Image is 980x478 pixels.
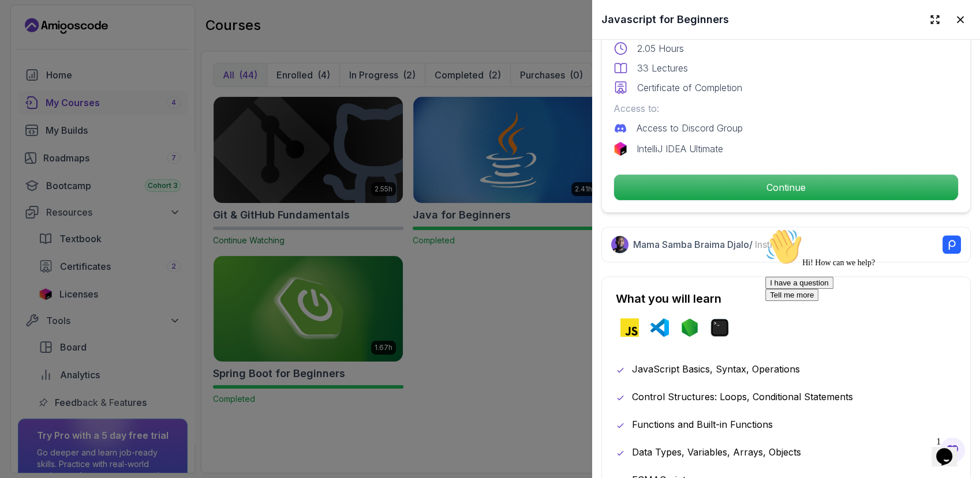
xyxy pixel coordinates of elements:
p: Data Types, Variables, Arrays, Objects [632,445,801,459]
button: Tell me more [5,65,58,77]
h2: Javascript for Beginners [601,12,729,28]
img: nodejs logo [680,318,699,337]
img: vscode logo [650,318,669,337]
h2: What you will learn [616,291,956,307]
p: 33 Lectures [637,61,688,75]
span: Hi! How can we help? [5,35,114,43]
p: Access to: [614,101,959,115]
button: Expand drawer [925,9,945,30]
img: javascript logo [620,318,639,337]
p: Control Structures: Loops, Conditional Statements [632,390,853,404]
p: Continue [614,175,958,200]
button: Continue [614,174,959,201]
div: 👋Hi! How can we help?I have a questionTell me more [5,5,212,77]
iframe: chat widget [761,224,968,426]
p: JavaScript Basics, Syntax, Operations [632,362,800,376]
iframe: chat widget [932,432,968,466]
img: terminal logo [710,318,729,337]
button: I have a question [5,53,73,65]
img: :wave: [5,5,42,42]
p: 2.05 Hours [637,42,684,55]
p: Mama Samba Braima Djalo / [633,238,796,251]
p: Certificate of Completion [637,81,742,95]
span: Instructor [755,239,796,250]
p: Access to Discord Group [637,121,743,135]
p: IntelliJ IDEA Ultimate [637,142,723,156]
img: jetbrains logo [614,142,627,156]
img: Nelson Djalo [611,236,629,253]
p: Functions and Built-in Functions [632,417,773,431]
